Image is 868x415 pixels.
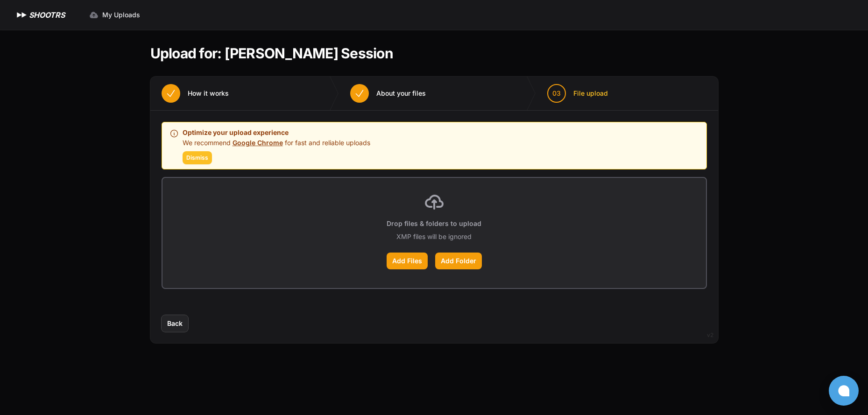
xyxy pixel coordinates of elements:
[396,232,472,241] p: XMP files will be ignored
[102,10,140,20] span: My Uploads
[573,89,608,98] span: File upload
[84,7,146,23] a: My Uploads
[15,9,29,21] img: SHOOTRS
[15,9,65,21] a: SHOOTRS SHOOTRS
[150,45,393,62] h1: Upload for: [PERSON_NAME] Session
[387,253,428,269] label: Add Files
[29,9,65,21] h1: SHOOTRS
[536,77,619,110] button: 03 File upload
[233,139,283,147] a: Google Chrome
[188,89,229,98] span: How it works
[150,77,240,110] button: How it works
[376,89,426,98] span: About your files
[167,319,183,328] span: Back
[186,154,208,162] span: Dismiss
[707,330,713,341] div: v2
[387,219,481,228] p: Drop files & folders to upload
[435,253,482,269] label: Add Folder
[162,315,188,332] button: Back
[829,376,859,406] button: Open chat window
[183,151,212,164] button: Dismiss
[183,127,370,138] p: Optimize your upload experience
[183,138,370,148] p: We recommend for fast and reliable uploads
[339,77,437,110] button: About your files
[552,89,561,98] span: 03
